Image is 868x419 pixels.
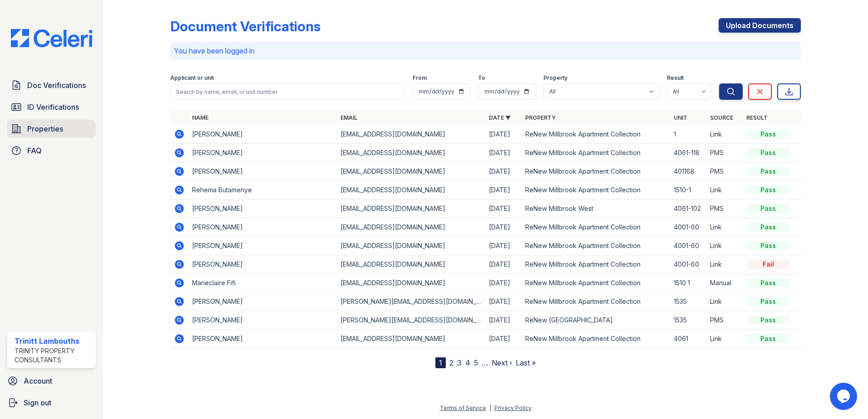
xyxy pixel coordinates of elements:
a: 2 [449,358,454,367]
div: Pass [746,241,790,250]
div: 1 [435,357,446,368]
p: You have been logged in [174,45,797,56]
td: [EMAIL_ADDRESS][DOMAIN_NAME] [337,200,485,218]
td: [PERSON_NAME] [188,292,337,311]
td: [PERSON_NAME] [188,237,337,255]
span: ID Verifications [27,102,79,112]
a: Next › [492,358,512,367]
td: 4001-60 [670,237,706,255]
td: 4061-102 [670,200,706,218]
td: ReNew Millbrook Apartment Collection [522,181,670,200]
div: Pass [746,223,790,232]
td: [PERSON_NAME] [188,218,337,237]
a: FAQ [7,141,96,160]
td: 4061-118 [670,144,706,162]
a: Name [192,114,208,121]
td: [DATE] [485,330,522,348]
label: Result [667,74,684,82]
td: Link [706,330,743,348]
div: Pass [746,204,790,213]
td: Link [706,125,743,144]
div: Trinitt Lambouths [15,336,92,346]
td: ReNew [GEOGRAPHIC_DATA] [522,311,670,330]
td: [PERSON_NAME] [188,311,337,330]
td: 4061 [670,330,706,348]
td: Link [706,237,743,255]
td: [DATE] [485,274,522,292]
td: ReNew Millbrook Apartment Collection [522,218,670,237]
div: Pass [746,130,790,139]
td: 1510-1 [670,181,706,200]
td: ReNew Millbrook Apartment Collection [522,125,670,144]
td: [DATE] [485,255,522,274]
td: ReNew Millbrook Apartment Collection [522,255,670,274]
td: [PERSON_NAME] [188,162,337,181]
td: [EMAIL_ADDRESS][DOMAIN_NAME] [337,144,485,162]
td: [DATE] [485,144,522,162]
td: Link [706,292,743,311]
a: 5 [474,358,478,367]
td: 4001-60 [670,255,706,274]
td: [DATE] [485,237,522,255]
div: Pass [746,278,790,287]
td: [DATE] [485,292,522,311]
a: Source [710,114,733,121]
td: 1535 [670,311,706,330]
td: Link [706,181,743,200]
span: FAQ [27,145,42,156]
div: Pass [746,297,790,306]
label: Property [543,74,567,82]
label: Applicant or unit [170,74,214,82]
span: … [482,357,488,368]
td: ReNew Millbrook Apartment Collection [522,330,670,348]
a: Sign out [4,394,99,412]
td: [EMAIL_ADDRESS][DOMAIN_NAME] [337,237,485,255]
a: Property [525,114,556,121]
div: Pass [746,148,790,157]
div: Trinity Property Consultants [15,346,92,365]
div: Pass [746,185,790,195]
td: ReNew Millbrook Apartment Collection [522,292,670,311]
td: Rehema Butamenye [188,181,337,200]
label: To [478,74,485,82]
td: [EMAIL_ADDRESS][DOMAIN_NAME] [337,181,485,200]
td: [DATE] [485,311,522,330]
label: From [413,74,427,82]
td: [PERSON_NAME] [188,125,337,144]
td: [PERSON_NAME] [188,330,337,348]
td: [PERSON_NAME][EMAIL_ADDRESS][DOMAIN_NAME] [337,292,485,311]
td: [DATE] [485,162,522,181]
td: [EMAIL_ADDRESS][DOMAIN_NAME] [337,218,485,237]
div: Pass [746,334,790,343]
td: [PERSON_NAME] [188,144,337,162]
a: Doc Verifications [7,76,96,94]
td: PMS [706,200,743,218]
td: 1 [670,125,706,144]
td: [DATE] [485,200,522,218]
a: Result [746,114,768,121]
a: Account [4,372,99,390]
td: [DATE] [485,218,522,237]
td: 1535 [670,292,706,311]
a: Date ▼ [489,114,511,121]
div: | [489,404,491,411]
iframe: chat widget [830,383,859,410]
td: [PERSON_NAME][EMAIL_ADDRESS][DOMAIN_NAME] [337,311,485,330]
td: ReNew Millbrook Apartment Collection [522,162,670,181]
td: [EMAIL_ADDRESS][DOMAIN_NAME] [337,255,485,274]
img: CE_Logo_Blue-a8612792a0a2168367f1c8372b55b34899dd931a85d93a1a3d3e32e68fde9ad4.png [4,29,99,47]
input: Search by name, email, or unit number [170,83,405,100]
td: ReNew Millbrook Apartment Collection [522,274,670,292]
td: ReNew Millbrook West [522,200,670,218]
a: Properties [7,120,96,138]
a: Privacy Policy [494,404,532,411]
td: ReNew Millbrook Apartment Collection [522,237,670,255]
td: ReNew Millbrook Apartment Collection [522,144,670,162]
td: Link [706,218,743,237]
div: Pass [746,316,790,325]
a: Unit [674,114,687,121]
a: ID Verifications [7,98,96,116]
td: 401168 [670,162,706,181]
td: [EMAIL_ADDRESS][DOMAIN_NAME] [337,125,485,144]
